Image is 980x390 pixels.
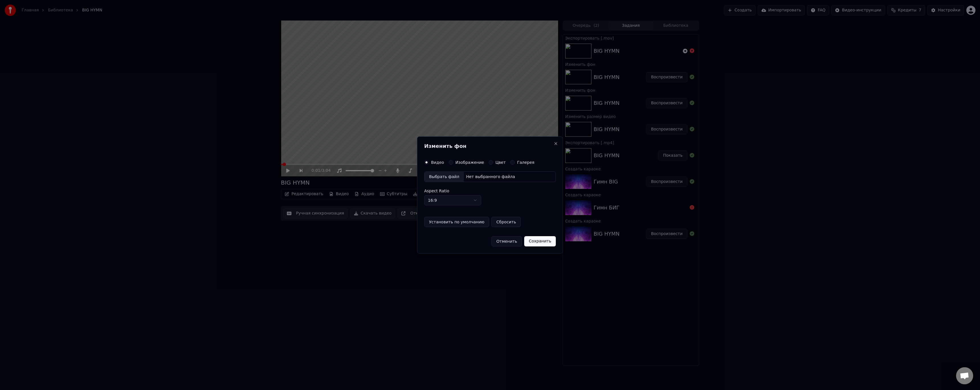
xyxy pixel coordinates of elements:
h2: Изменить фон [424,144,556,149]
button: Отменить [491,236,522,246]
button: Сохранить [524,236,556,246]
button: Сбросить [491,217,521,227]
button: Установить по умолчанию [424,217,489,227]
div: Выбрать файл [424,172,464,182]
label: Видео [431,160,444,164]
label: Галерея [517,160,534,164]
label: Aspect Ratio [424,189,556,193]
label: Изображение [456,160,484,164]
label: Цвет [495,160,506,164]
div: Нет выбранного файла [464,174,517,180]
